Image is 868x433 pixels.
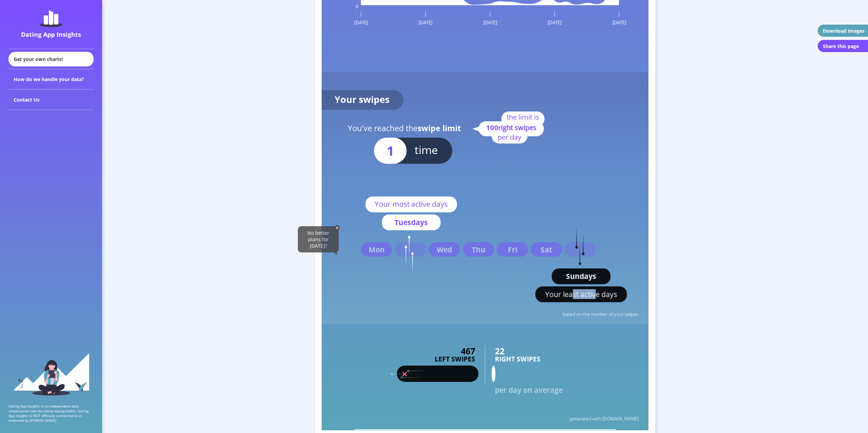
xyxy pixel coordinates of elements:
span: No better plans for [DATE]? [307,230,329,249]
div: Get your own charts! [9,52,94,66]
tspan: [DATE] [548,19,561,26]
button: Share this page [817,39,868,53]
text: per day [498,132,521,142]
img: close-solid-white.82ef6a3c.svg [335,225,340,230]
div: How do we handle your data? [9,69,94,90]
text: Thu [472,245,485,254]
div: Share this page [823,43,859,49]
img: sidebar_girl.91b9467e.svg [13,353,90,396]
text: per day on average [495,385,563,395]
tspan: swipe limit [418,123,461,134]
text: You've reached the [348,123,461,134]
text: time [415,142,438,157]
div: Contact Us [9,90,94,110]
text: Fri [508,245,517,254]
text: Your swipes [335,93,389,106]
text: Sundays [566,271,596,281]
text: LEFT SWIPES [435,355,475,364]
tspan: right swipes [498,123,536,132]
text: 22 [495,345,504,357]
text: 100 [486,123,536,132]
div: Dating App Insights [10,30,92,38]
p: Dating App Insights is an independent data visualization tool for online dating habits. Dating Ap... [9,404,94,423]
text: 467 [461,345,475,357]
img: dating-app-insights-logo.5abe6921.svg [40,10,62,27]
text: Your most active days [375,199,448,209]
tspan: 0 [356,3,358,10]
tspan: [DATE] [612,19,626,26]
text: based on the number of your swipes [563,311,639,317]
text: 1 [387,142,394,159]
text: the limit is [507,112,539,122]
tspan: [DATE] [483,19,497,26]
button: Download images [817,24,868,37]
tspan: [DATE] [419,19,432,26]
text: Wed [437,245,452,254]
text: Your least active days [545,289,617,299]
text: Tuesdays [395,217,428,227]
text: RIGHT SWIPES [495,355,541,364]
text: generated with [DOMAIN_NAME] [569,416,639,422]
tspan: [DATE] [354,19,368,26]
text: Mon [369,245,385,254]
text: Sat [541,245,552,254]
div: Download images [823,28,865,34]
